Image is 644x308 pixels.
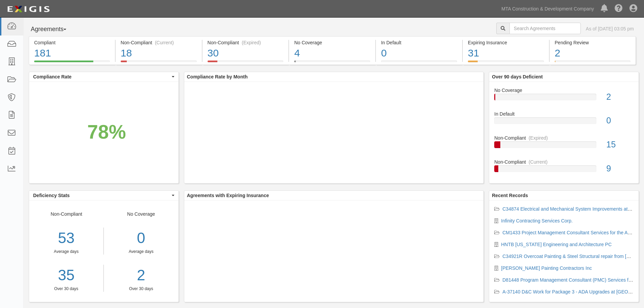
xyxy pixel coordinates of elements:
[494,87,634,111] a: No Coverage2
[498,2,597,16] a: MTA Construction & Development Company
[494,111,634,135] a: In Default0
[29,23,79,36] button: Agreements
[601,139,639,151] div: 15
[489,111,639,117] div: In Default
[489,135,639,141] div: Non-Compliant
[187,74,248,79] b: Compliance Rate by Month
[376,61,462,66] a: In Default0
[501,218,573,223] a: Infinity Contracting Services Corp.
[34,39,110,46] div: Compliant
[29,191,178,200] button: Deficiency Stats
[29,249,103,255] div: Average days
[555,39,630,46] div: Pending Review
[87,118,126,146] div: 78%
[5,3,52,15] img: logo-5460c22ac91f19d4615b14bd174203de0afe785f0fc80cf4dbbc73dc1793850b.png
[381,39,457,46] div: In Default
[29,286,103,292] div: Over 30 days
[121,46,197,61] div: 18
[29,211,104,292] div: Non-Compliant
[529,135,548,141] div: (Expired)
[109,286,173,292] div: Over 30 days
[601,115,639,127] div: 0
[463,61,549,66] a: Expiring Insurance31
[509,23,581,34] input: Search Agreements
[29,61,115,66] a: Compliant181
[109,265,173,286] a: 2
[294,46,370,61] div: 4
[468,39,544,46] div: Expiring Insurance
[381,46,457,61] div: 0
[121,39,197,46] div: Non-Compliant (Current)
[294,39,370,46] div: No Coverage
[109,228,173,249] div: 0
[33,192,170,199] span: Deficiency Stats
[33,73,170,80] span: Compliance Rate
[208,39,284,46] div: Non-Compliant (Expired)
[468,46,544,61] div: 31
[116,61,202,66] a: Non-Compliant(Current)18
[492,193,528,198] b: Recent Records
[494,159,634,177] a: Non-Compliant(Current)9
[29,228,103,249] div: 53
[601,91,639,103] div: 2
[615,5,623,13] i: Help Center - Complianz
[489,87,639,94] div: No Coverage
[29,265,103,286] a: 35
[492,74,543,79] b: Over 90 days Deficient
[109,249,173,255] div: Average days
[208,46,284,61] div: 30
[242,39,261,46] div: (Expired)
[586,25,634,32] div: As of [DATE] 03:05 pm
[494,135,634,159] a: Non-Compliant(Expired)15
[34,46,110,61] div: 181
[501,265,592,271] a: [PERSON_NAME] Painting Contractors Inc
[550,61,636,66] a: Pending Review2
[489,159,639,165] div: Non-Compliant
[187,193,269,198] b: Agreements with Expiring Insurance
[501,242,612,247] a: HNTB [US_STATE] Engineering and Architecture PC
[155,39,174,46] div: (Current)
[555,46,630,61] div: 2
[104,211,178,292] div: No Coverage
[29,72,178,81] button: Compliance Rate
[202,61,289,66] a: Non-Compliant(Expired)30
[289,61,375,66] a: No Coverage4
[601,163,639,175] div: 9
[529,159,548,165] div: (Current)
